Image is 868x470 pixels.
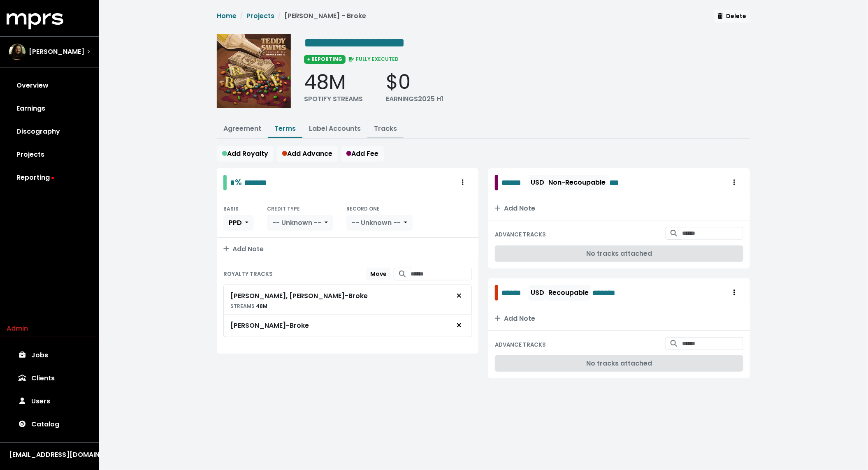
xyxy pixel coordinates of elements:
span: Add Note [495,314,535,323]
small: ADVANCE TRACKS [495,231,546,238]
div: EARNINGS 2025 H1 [386,94,443,104]
span: Edit value [501,176,527,189]
small: ROYALTY TRACKS [223,270,273,278]
small: CREDIT TYPE [267,205,300,212]
img: The selected account / producer [9,44,26,60]
span: Move [370,270,387,278]
span: Edit value [609,176,624,189]
a: Overview [7,74,92,97]
button: Add Note [488,307,750,330]
span: Edit value [244,178,267,187]
a: Terms [274,124,296,133]
span: Add Royalty [222,149,268,158]
div: 48M [304,70,363,94]
span: Add Advance [282,149,332,158]
span: USD [531,288,544,297]
a: Catalog [7,413,92,436]
span: Add Note [495,204,535,213]
button: USD [529,285,546,301]
li: [PERSON_NAME] - Broke [274,11,366,21]
button: Royalty administration options [725,175,743,190]
button: [EMAIL_ADDRESS][DOMAIN_NAME] [7,449,92,460]
a: Reporting [7,166,92,189]
div: [PERSON_NAME], [PERSON_NAME] - Broke [230,291,368,301]
a: Users [7,390,92,413]
a: Projects [246,11,274,21]
span: PPD [229,218,242,227]
button: Remove royalty target [450,288,468,304]
button: USD [529,175,546,190]
span: FULLY EXECUTED [347,56,399,63]
span: -- Unknown -- [352,218,401,227]
small: 48M [230,303,267,310]
a: Earnings [7,97,92,120]
button: Non-Recoupable [546,175,608,190]
span: Delete [718,12,746,20]
button: -- Unknown -- [267,215,333,231]
span: -- Unknown -- [272,218,321,227]
span: Edit value [304,36,405,49]
span: Non-Recoupable [548,178,606,187]
input: Search for tracks by title and link them to this royalty [411,268,472,280]
input: Search for tracks by title and link them to this advance [682,337,743,350]
button: Add Advance [277,146,338,162]
input: Search for tracks by title and link them to this advance [682,227,743,240]
small: BASIS [223,205,239,212]
button: Royalty administration options [725,285,743,301]
a: Jobs [7,344,92,367]
small: RECORD ONE [346,205,380,212]
div: SPOTIFY STREAMS [304,94,363,104]
button: Recoupable [546,285,591,301]
div: [PERSON_NAME] - Broke [230,321,309,331]
div: $0 [386,70,443,94]
button: PPD [223,215,254,231]
div: No tracks attached [495,245,743,262]
span: Edit value [592,287,630,299]
nav: breadcrumb [217,11,366,28]
a: mprs logo [7,16,63,25]
small: ADVANCE TRACKS [495,341,546,349]
button: Royalty administration options [454,175,472,190]
span: [PERSON_NAME] [29,47,84,57]
span: Add Note [223,244,264,254]
button: Add Fee [341,146,384,162]
span: Edit value [230,178,235,187]
button: Remove royalty target [450,318,468,333]
span: Add Fee [346,149,378,158]
a: Projects [7,143,92,166]
button: Delete [714,10,750,23]
a: Home [217,11,237,21]
span: ● REPORTING [304,55,346,63]
button: Add Note [217,238,478,261]
button: Add Note [488,197,750,220]
span: Recoupable [548,288,589,297]
span: USD [531,178,544,187]
span: % [235,176,242,188]
a: Label Accounts [309,124,361,133]
span: STREAMS [230,303,255,310]
div: No tracks attached [495,355,743,372]
span: Edit value [501,287,527,299]
a: Agreement [223,124,261,133]
a: Clients [7,367,92,390]
button: -- Unknown -- [346,215,413,231]
a: Tracks [374,124,397,133]
button: Add Royalty [217,146,274,162]
div: [EMAIL_ADDRESS][DOMAIN_NAME] [9,450,90,460]
button: Move [367,268,390,280]
a: Discography [7,120,92,143]
img: Album cover for this project [217,34,291,108]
